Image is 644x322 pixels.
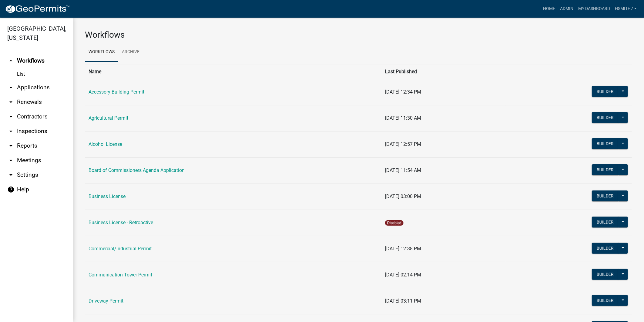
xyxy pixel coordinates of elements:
button: Builder [592,86,619,97]
a: Archive [118,43,143,62]
span: [DATE] 03:11 PM [385,298,421,304]
a: Board of Commissioners Agenda Application [89,167,185,173]
button: Builder [592,269,619,280]
a: Alcohol License [89,141,122,147]
span: [DATE] 11:54 AM [385,167,421,173]
a: Communication Tower Permit [89,272,152,278]
i: help [7,186,15,193]
span: [DATE] 12:34 PM [385,89,421,95]
i: arrow_drop_down [7,128,15,135]
button: Builder [592,243,619,254]
a: Driveway Permit [89,298,123,304]
button: Builder [592,164,619,175]
i: arrow_drop_up [7,57,15,64]
span: [DATE] 03:00 PM [385,194,421,199]
button: Builder [592,138,619,149]
button: Builder [592,190,619,201]
a: hsmith7 [612,3,639,15]
a: Home [541,3,558,15]
span: [DATE] 12:38 PM [385,246,421,252]
h3: Workflows [85,30,632,40]
span: [DATE] 02:14 PM [385,272,421,278]
i: arrow_drop_down [7,171,15,179]
a: Agricultural Permit [89,115,128,121]
a: Admin [558,3,576,15]
a: Business License [89,194,126,199]
span: Disabled [385,220,404,226]
span: [DATE] 11:30 AM [385,115,421,121]
a: Accessory Building Permit [89,89,144,95]
button: Builder [592,295,619,306]
i: arrow_drop_down [7,142,15,149]
th: Last Published [381,64,506,79]
button: Builder [592,217,619,228]
a: Commercial/Industrial Permit [89,246,152,252]
i: arrow_drop_down [7,98,15,106]
i: arrow_drop_down [7,113,15,120]
span: [DATE] 12:57 PM [385,141,421,147]
a: Workflows [85,43,118,62]
button: Builder [592,112,619,123]
th: Name [85,64,381,79]
i: arrow_drop_down [7,157,15,164]
a: My Dashboard [576,3,612,15]
a: Business License - Retroactive [89,220,153,225]
i: arrow_drop_down [7,84,15,91]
